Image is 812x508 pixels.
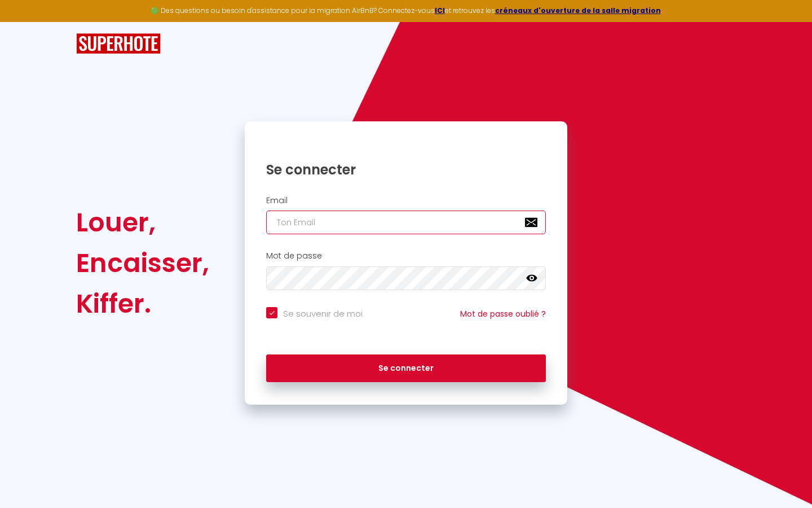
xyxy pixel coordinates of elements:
[266,251,546,261] h2: Mot de passe
[266,354,546,383] button: Se connecter
[76,243,209,283] div: Encaisser,
[76,202,209,243] div: Louer,
[495,6,661,15] a: créneaux d'ouverture de la salle migration
[266,161,546,178] h1: Se connecter
[266,211,546,234] input: Ton Email
[266,196,546,205] h2: Email
[76,33,161,54] img: SuperHote logo
[9,5,43,38] button: Ouvrir le widget de chat LiveChat
[435,6,445,15] a: ICI
[460,308,546,319] a: Mot de passe oublié ?
[76,283,209,324] div: Kiffer.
